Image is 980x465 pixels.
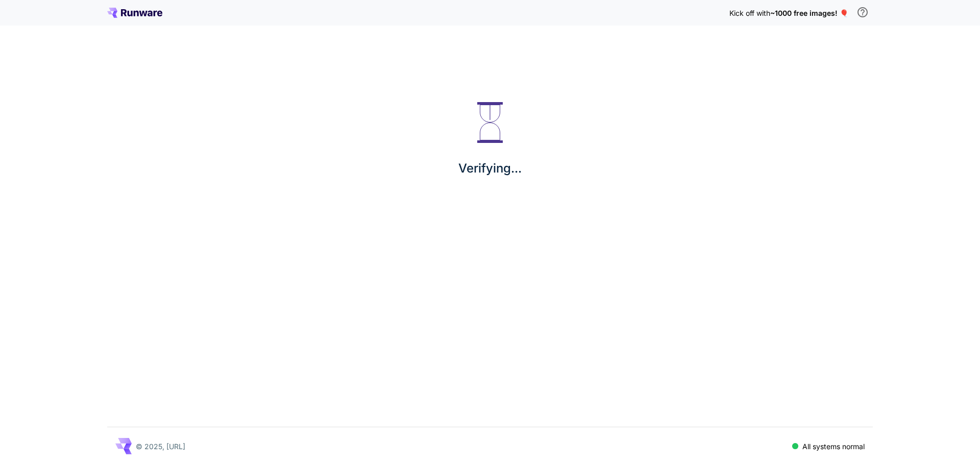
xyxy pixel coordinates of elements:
[802,441,865,452] p: All systems normal
[136,441,185,452] p: © 2025, [URL]
[729,9,770,17] span: Kick off with
[458,159,522,178] p: Verifying...
[852,2,873,22] button: In order to qualify for free credit, you need to sign up with a business email address and click ...
[770,9,848,17] span: ~1000 free images! 🎈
